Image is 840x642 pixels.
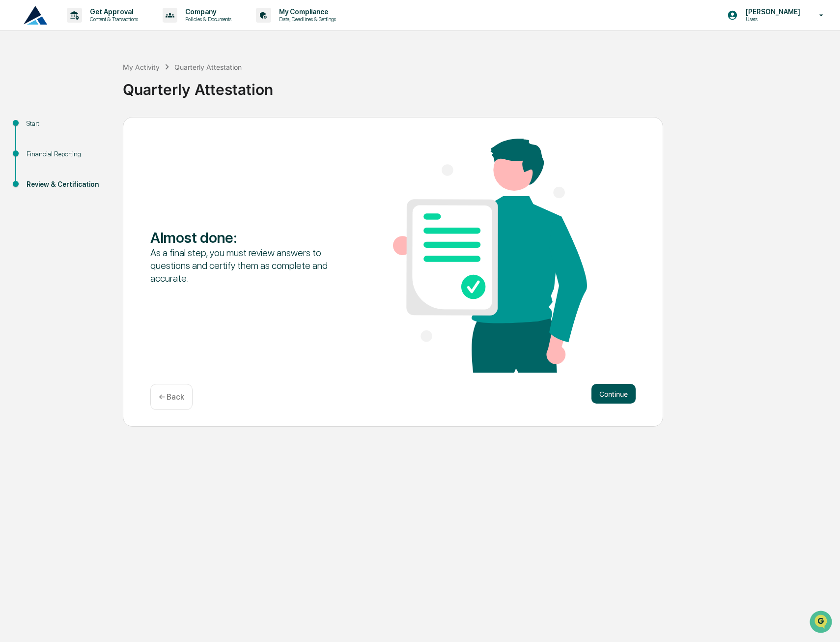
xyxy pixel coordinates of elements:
img: logo [24,6,47,25]
p: Content & Transactions [82,16,143,23]
a: 🔎Data Lookup [6,139,66,156]
a: 🗄️Attestations [67,120,126,138]
span: Data Lookup [20,143,62,152]
img: 1746055101610-c473b297-6a78-478c-a979-82029cc54cd1 [10,75,28,93]
div: As a final step, you must review answers to questions and certify them as complete and accurate. [150,246,344,285]
p: Company [177,8,236,16]
a: 🖐️Preclearance [6,120,67,138]
button: Start new chat [167,78,179,90]
p: Policies & Documents [177,16,236,23]
div: 🔎 [10,144,18,151]
img: Almost done [393,139,587,373]
p: ← Back [159,392,184,402]
p: Get Approval [82,8,143,16]
div: Quarterly Attestation [174,63,242,71]
iframe: Open customer support [809,610,835,636]
span: Attestations [81,124,122,134]
p: My Compliance [271,8,341,16]
div: My Activity [123,63,160,71]
div: We're available if you need us! [33,85,124,93]
div: 🖐️ [10,125,18,133]
div: Quarterly Attestation [123,73,835,98]
div: Start [27,118,107,129]
div: Almost done : [150,229,344,246]
a: Powered byPylon [69,166,119,174]
p: Data, Deadlines & Settings [271,16,341,23]
div: 🗄️ [71,125,79,133]
span: Pylon [98,167,119,174]
p: [PERSON_NAME] [738,8,805,16]
div: Review & Certification [27,179,107,190]
p: How can we help? [10,21,179,36]
p: Users [738,16,805,23]
span: Preclearance [20,124,63,134]
button: Continue [591,384,636,404]
div: Financial Reporting [27,149,107,159]
div: Start new chat [33,75,161,85]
